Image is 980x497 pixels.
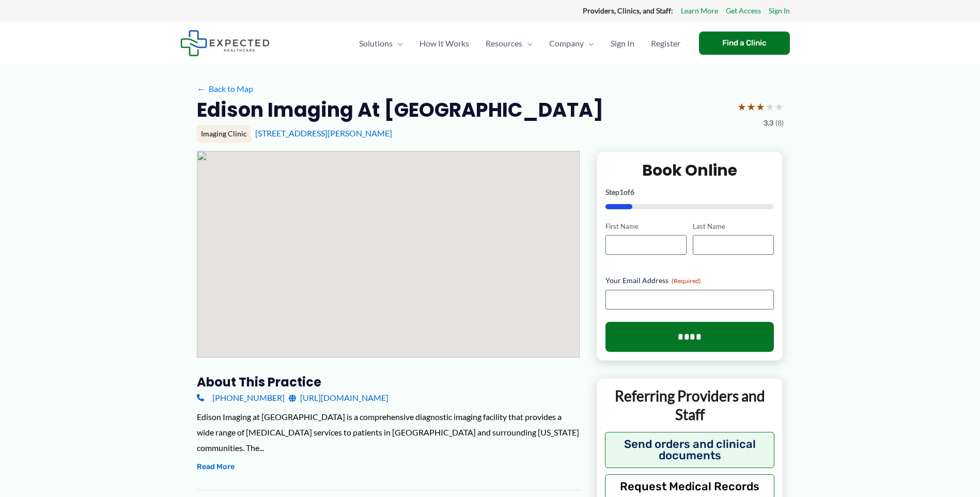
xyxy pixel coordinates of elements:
div: Imaging Clinic [197,125,251,143]
span: Company [549,25,584,61]
span: ★ [756,97,765,116]
a: ←Back to Map [197,81,253,97]
span: Menu Toggle [522,25,533,61]
nav: Primary Site Navigation [351,25,689,61]
a: CompanyMenu Toggle [541,25,602,61]
span: How It Works [419,25,469,61]
span: ← [197,84,207,94]
a: Get Access [726,4,761,18]
span: 1 [619,188,624,196]
div: Edison Imaging at [GEOGRAPHIC_DATA] is a comprehensive diagnostic imaging facility that provides ... [197,409,580,455]
span: ★ [765,97,774,116]
p: Step of [605,189,774,196]
span: Menu Toggle [584,25,594,61]
span: 3.3 [764,116,773,130]
span: ★ [774,97,784,116]
span: (Required) [672,277,701,285]
a: ResourcesMenu Toggle [477,25,541,61]
button: Read More [197,461,235,473]
label: Your Email Address [605,275,774,286]
span: ★ [737,97,746,116]
span: 6 [630,188,634,196]
span: Resources [486,25,522,61]
a: How It Works [411,25,477,61]
a: [PHONE_NUMBER] [197,390,285,406]
a: Register [643,25,689,61]
h2: Edison Imaging at [GEOGRAPHIC_DATA] [197,97,603,122]
label: First Name [605,222,687,231]
span: Solutions [359,25,393,61]
p: Referring Providers and Staff [605,386,775,424]
a: Learn More [681,4,718,18]
strong: Providers, Clinics, and Staff: [583,6,673,15]
img: Expected Healthcare Logo - side, dark font, small [180,30,270,56]
span: Sign In [611,25,634,61]
span: Menu Toggle [393,25,403,61]
span: Register [651,25,680,61]
a: Find a Clinic [699,32,790,55]
a: Sign In [602,25,643,61]
button: Send orders and clinical documents [605,432,775,468]
a: [URL][DOMAIN_NAME] [289,390,388,406]
a: Sign In [769,4,790,18]
h2: Book Online [605,160,774,180]
span: (8) [775,116,784,130]
label: Last Name [693,222,774,231]
h3: About this practice [197,374,580,390]
a: [STREET_ADDRESS][PERSON_NAME] [255,128,392,138]
span: ★ [746,97,756,116]
a: SolutionsMenu Toggle [351,25,411,61]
